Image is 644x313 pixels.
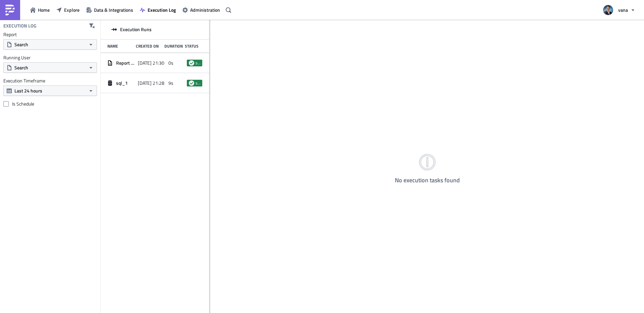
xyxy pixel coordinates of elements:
[3,62,97,73] button: Search
[138,60,164,66] span: [DATE] 21:30
[148,6,176,13] span: Execution Log
[87,21,97,31] button: Clear filters
[168,60,173,66] span: 0s
[137,5,179,15] button: Execution Log
[189,60,194,66] span: success
[190,6,220,13] span: Administration
[599,3,639,17] button: vana
[3,23,37,29] h4: Execution Log
[602,4,614,16] img: Avatar
[64,6,79,13] span: Explore
[185,44,199,49] div: Status
[136,44,161,49] div: Created On
[3,39,97,50] button: Search
[120,26,152,33] span: Execution Runs
[3,85,97,96] button: Last 24 hours
[179,5,223,15] button: Administration
[3,32,97,38] label: Report
[5,5,15,15] img: PushMetrics
[3,55,97,61] label: Running User
[189,80,194,86] span: success
[196,60,200,66] span: success
[27,5,53,15] button: Home
[116,80,128,86] span: sql_1
[164,44,181,49] div: Duration
[618,6,628,13] span: vana
[38,6,50,13] span: Home
[196,80,200,86] span: success
[83,5,137,15] button: Data & Integrations
[168,80,173,86] span: 9s
[107,44,132,49] div: Name
[14,64,28,71] span: Search
[14,87,42,94] span: Last 24 hours
[3,78,97,84] label: Execution Timeframe
[138,80,164,86] span: [DATE] 21:28
[116,60,135,66] span: Report [DATE]
[3,101,97,107] label: Is Schedule
[94,6,133,13] span: Data & Integrations
[53,5,83,15] button: Explore
[14,41,28,48] span: Search
[395,177,460,184] h4: No execution tasks found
